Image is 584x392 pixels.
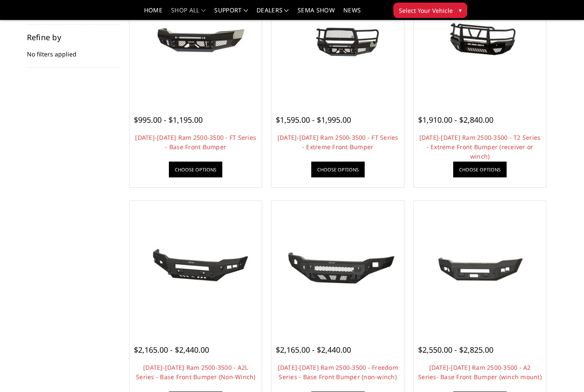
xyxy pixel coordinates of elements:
a: [DATE]-[DATE] Ram 2500-3500 - FT Series - Extreme Front Bumper [277,133,398,151]
span: Select Your Vehicle [399,6,453,15]
span: $1,910.00 - $2,840.00 [418,115,493,125]
a: 2019-2024 Ram 2500-3500 - A2L Series - Base Front Bumper (Non-Winch) [132,203,260,331]
span: $995.00 - $1,195.00 [134,115,203,125]
img: 2019-2025 Ram 2500-3500 - T2 Series - Extreme Front Bumper (receiver or winch) [416,7,544,67]
img: 2019-2025 Ram 2500-3500 - A2 Series- Base Front Bumper (winch mount) [416,238,544,296]
img: 2019-2025 Ram 2500-3500 - Freedom Series - Base Front Bumper (non-winch) [274,237,401,297]
a: Choose Options [453,162,507,177]
a: SEMA Show [298,7,335,20]
a: [DATE]-[DATE] Ram 2500-3500 - FT Series - Base Front Bumper [135,133,256,151]
a: [DATE]-[DATE] Ram 2500-3500 - A2 Series- Base Front Bumper (winch mount) [418,363,542,381]
span: $2,165.00 - $2,440.00 [276,345,351,355]
a: Home [144,7,162,20]
span: $2,165.00 - $2,440.00 [134,345,209,355]
a: shop all [171,7,206,20]
a: [DATE]-[DATE] Ram 2500-3500 - Freedom Series - Base Front Bumper (non-winch) [278,363,398,381]
a: 2019-2025 Ram 2500-3500 - Freedom Series - Base Front Bumper (non-winch) 2019-2025 Ram 2500-3500 ... [274,203,401,331]
span: ▾ [459,6,462,15]
a: 2019-2025 Ram 2500-3500 - A2 Series- Base Front Bumper (winch mount) [416,203,544,331]
span: $2,550.00 - $2,825.00 [418,345,493,355]
a: Dealers [257,7,289,20]
a: [DATE]-[DATE] Ram 2500-3500 - T2 Series - Extreme Front Bumper (receiver or winch) [419,133,541,160]
a: News [343,7,361,20]
span: $1,595.00 - $1,995.00 [276,115,351,125]
img: 2019-2025 Ram 2500-3500 - FT Series - Base Front Bumper [132,7,260,67]
div: No filters applied [27,33,121,68]
a: [DATE]-[DATE] Ram 2500-3500 - A2L Series - Base Front Bumper (Non-Winch) [136,363,256,381]
a: Support [214,7,248,20]
a: Choose Options [311,162,365,177]
button: Select Your Vehicle [393,3,467,18]
h5: Refine by [27,33,121,41]
a: Choose Options [169,162,222,177]
img: 2019-2024 Ram 2500-3500 - A2L Series - Base Front Bumper (Non-Winch) [132,237,260,297]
